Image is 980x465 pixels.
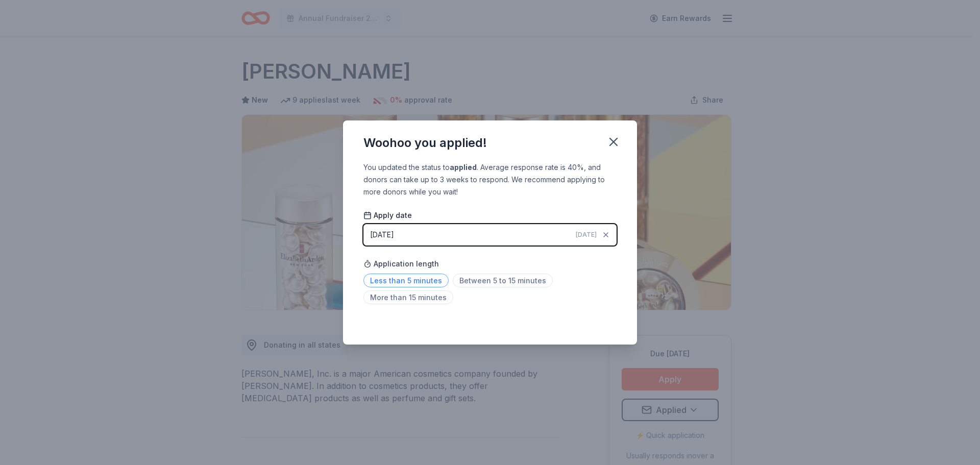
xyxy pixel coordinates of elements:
[576,231,597,239] span: [DATE]
[363,224,617,246] button: [DATE][DATE]
[363,290,453,304] span: More than 15 minutes
[453,274,553,287] span: Between 5 to 15 minutes
[450,163,477,172] b: applied
[363,161,617,198] div: You updated the status to . Average response rate is 40%, and donors can take up to 3 weeks to re...
[363,135,487,151] div: Woohoo you applied!
[363,258,439,270] span: Application length
[363,274,449,287] span: Less than 5 minutes
[363,210,412,221] span: Apply date
[370,229,394,241] div: [DATE]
